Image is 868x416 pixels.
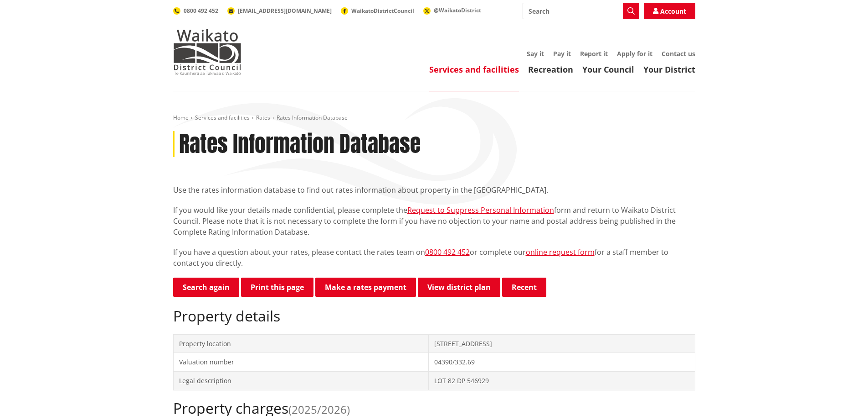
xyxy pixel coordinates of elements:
[173,205,695,237] p: If you would like your details made confidential, please complete the form and return to Waikato ...
[502,278,546,297] button: Recent
[173,278,239,297] a: Search again
[429,64,519,75] a: Services and facilities
[429,353,695,372] td: 04390/332.69
[423,6,481,14] a: @WaikatoDistrict
[179,131,421,158] h1: Rates Information Database
[582,64,634,75] a: Your Council
[315,278,416,297] a: Make a rates payment
[241,278,313,297] button: Print this page
[434,6,481,14] span: @WaikatoDistrict
[277,114,348,121] span: Rates Information Database
[173,7,218,15] a: 0800 492 452
[341,7,414,15] a: WaikatoDistrictCouncil
[173,371,429,390] td: Legal description
[644,3,695,19] a: Account
[553,49,571,58] a: Pay it
[526,247,595,257] a: online request form
[523,3,639,19] input: Search input
[429,371,695,390] td: LOT 82 DP 546929
[351,7,414,15] span: WaikatoDistrictCouncil
[643,64,695,75] a: Your District
[407,205,554,215] a: Request to Suppress Personal Information
[425,247,470,257] a: 0800 492 452
[238,7,332,15] span: [EMAIL_ADDRESS][DOMAIN_NAME]
[173,184,695,195] p: Use the rates information database to find out rates information about property in the [GEOGRAPHI...
[429,334,695,353] td: [STREET_ADDRESS]
[580,49,608,58] a: Report it
[173,247,695,269] p: If you have a question about your rates, please contact the rates team on or complete our for a s...
[195,114,250,121] a: Services and facilities
[528,64,573,75] a: Recreation
[173,114,189,121] a: Home
[173,307,695,325] h2: Property details
[173,29,241,75] img: Waikato District Council - Te Kaunihera aa Takiwaa o Waikato
[173,334,429,353] td: Property location
[662,49,695,58] a: Contact us
[617,49,652,58] a: Apply for it
[173,353,429,372] td: Valuation number
[227,7,332,15] a: [EMAIL_ADDRESS][DOMAIN_NAME]
[184,7,218,15] span: 0800 492 452
[527,49,544,58] a: Say it
[418,278,500,297] a: View district plan
[256,114,270,121] a: Rates
[173,114,695,122] nav: breadcrumb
